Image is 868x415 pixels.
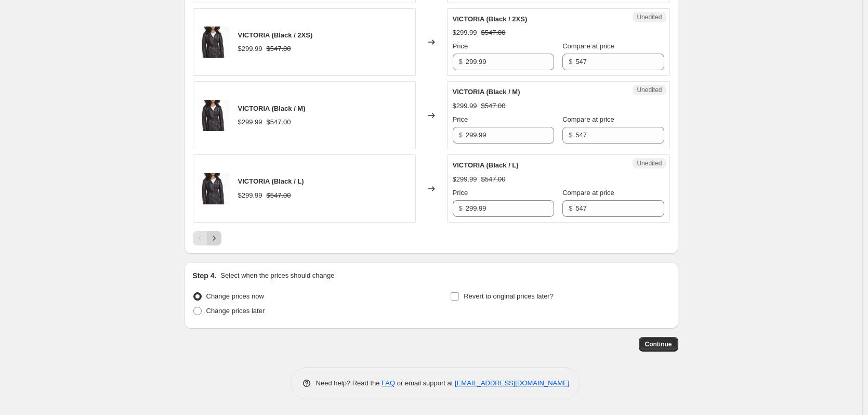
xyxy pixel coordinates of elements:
a: [EMAIL_ADDRESS][DOMAIN_NAME] [455,379,569,387]
span: $ [569,58,572,66]
span: VICTORIA (Black / 2XS) [453,15,528,23]
span: $547.00 [267,45,291,53]
span: $ [459,131,463,139]
span: Price [453,42,468,50]
span: Change prices later [206,307,265,315]
nav: Pagination [193,231,221,245]
span: Continue [645,340,672,348]
span: $299.99 [453,102,477,110]
span: $547.00 [481,29,506,36]
span: $299.99 [453,175,477,183]
span: VICTORIA (Black / L) [238,177,304,185]
span: $ [459,58,463,66]
span: Revert to original prices later? [464,292,554,300]
span: $ [569,131,572,139]
h2: Step 4. [193,270,217,281]
span: VICTORIA (Black / 2XS) [238,31,313,39]
span: $547.00 [481,102,506,110]
span: $ [569,204,572,212]
span: Price [453,189,468,197]
span: Compare at price [562,42,614,50]
span: Unedited [637,86,662,94]
a: FAQ [382,379,395,387]
span: $547.00 [267,191,291,199]
span: Unedited [637,159,662,167]
span: VICTORIA (Black / M) [238,105,306,112]
span: $547.00 [267,118,291,126]
span: Compare at price [562,189,614,197]
button: Continue [639,337,678,352]
p: Select when the prices should change [220,270,334,281]
span: $299.99 [238,45,262,53]
span: Price [453,115,468,123]
span: $299.99 [238,118,262,126]
span: Change prices now [206,292,264,300]
img: SP18-WOWJA-010_990_1_80x.jpg [199,100,230,131]
img: SP18-WOWJA-010_990_1_80x.jpg [199,173,230,204]
span: Unedited [637,13,662,21]
span: $ [459,204,463,212]
span: VICTORIA (Black / M) [453,88,520,96]
button: Next [207,231,221,245]
span: $299.99 [238,191,262,199]
span: $299.99 [453,29,477,36]
span: Compare at price [562,115,614,123]
span: VICTORIA (Black / L) [453,161,519,169]
img: SP18-WOWJA-010_990_1_80x.jpg [199,27,230,58]
span: or email support at [395,379,455,387]
span: $547.00 [481,175,506,183]
span: Need help? Read the [316,379,382,387]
